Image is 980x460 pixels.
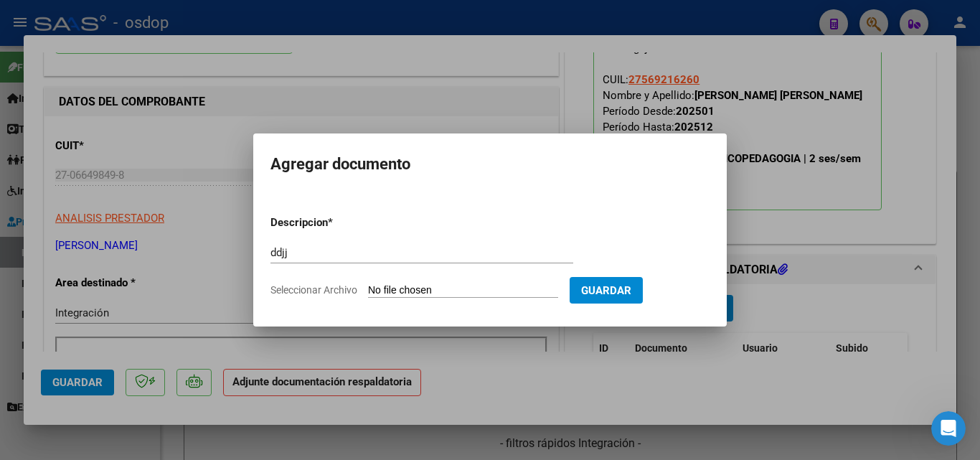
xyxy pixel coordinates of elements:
button: Guardar [570,277,643,304]
span: Seleccionar Archivo [270,284,357,296]
h2: Agregar documento [270,151,710,178]
iframe: Intercom live chat [931,411,966,446]
span: Guardar [581,284,631,297]
p: Descripcion [270,215,402,231]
